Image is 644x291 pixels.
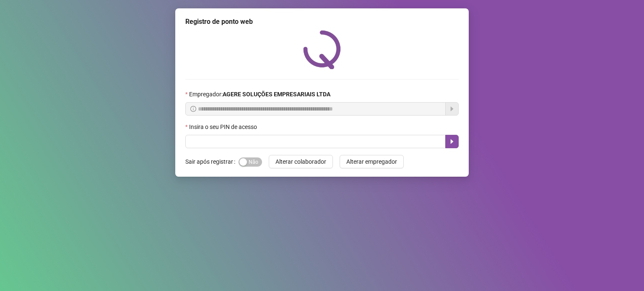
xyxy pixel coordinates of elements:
div: Registro de ponto web [185,17,459,27]
img: QRPoint [303,30,341,69]
strong: AGERE SOLUÇÕES EMPRESARIAIS LTDA [223,91,330,98]
label: Insira o seu PIN de acesso [185,122,262,131]
label: Sair após registrar [185,155,239,168]
span: caret-right [449,138,455,145]
button: Alterar empregador [340,155,404,168]
span: Alterar colaborador [275,157,326,166]
span: Empregador : [189,90,330,99]
span: info-circle [190,106,196,112]
button: Alterar colaborador [269,155,333,168]
span: Alterar empregador [346,157,397,166]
